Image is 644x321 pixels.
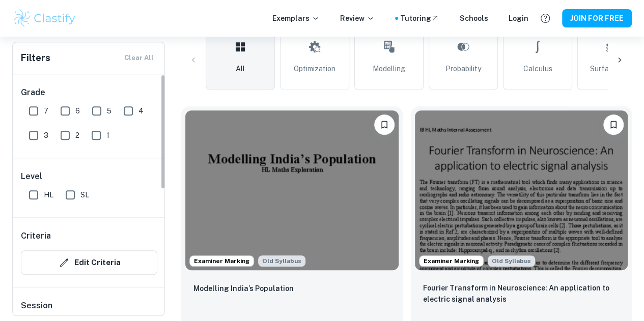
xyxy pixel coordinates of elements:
[190,256,254,266] span: Examiner Marking
[258,255,305,267] span: Old Syllabus
[193,283,294,294] p: Modelling India’s Population
[509,13,528,24] a: Login
[21,230,51,242] h6: Criteria
[423,282,620,305] p: Fourier Transform in Neuroscience: An application to electric signal analysis
[445,63,481,74] span: Probability
[75,105,80,116] span: 6
[373,63,405,74] span: Modelling
[374,114,395,135] button: Please log in to bookmark exemplars
[562,9,632,27] button: JOIN FOR FREE
[258,255,305,267] div: Although this IA is written for the old math syllabus (last exam in November 2020), the current I...
[21,170,157,183] h6: Level
[590,63,634,74] span: Surface Area
[603,114,624,135] button: Please log in to bookmark exemplars
[44,189,53,200] span: HL
[106,130,109,141] span: 1
[21,86,157,99] h6: Grade
[294,63,335,74] span: Optimization
[138,105,144,116] span: 4
[44,130,48,141] span: 3
[80,189,89,200] span: SL
[537,10,554,27] button: Help and Feedback
[340,13,375,24] p: Review
[12,8,77,28] img: Clastify logo
[400,13,439,24] a: Tutoring
[488,255,535,267] span: Old Syllabus
[21,300,157,320] h6: Session
[44,105,48,116] span: 7
[415,110,628,270] img: Maths IA example thumbnail: Fourier Transform in Neuroscience: An ap
[75,130,79,141] span: 2
[523,63,552,74] span: Calculus
[419,256,483,266] span: Examiner Marking
[21,51,50,65] h6: Filters
[460,13,488,24] a: Schools
[236,63,245,74] span: All
[107,105,111,116] span: 5
[21,250,157,275] button: Edit Criteria
[488,255,535,267] div: Although this IA is written for the old math syllabus (last exam in November 2020), the current I...
[185,110,399,270] img: Maths IA example thumbnail: Modelling India’s Population
[272,13,320,24] p: Exemplars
